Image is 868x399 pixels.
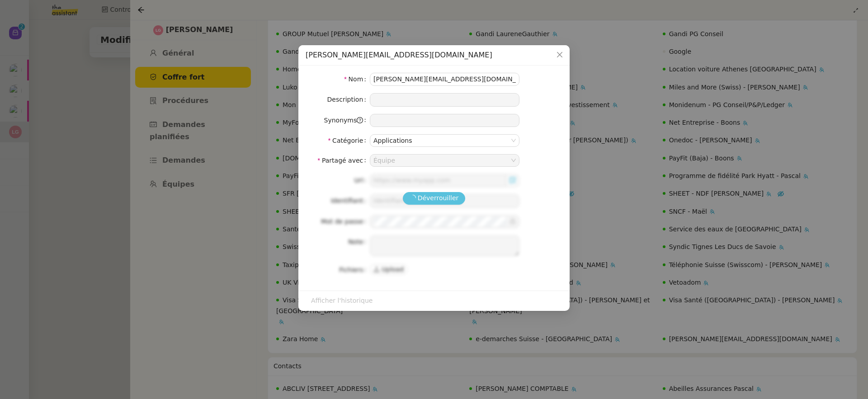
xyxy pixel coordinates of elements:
[327,93,370,106] label: Description
[344,73,370,85] label: Nom
[373,155,516,166] nz-select-item: Équipe
[306,295,378,307] button: Afficher l'historique
[373,135,516,146] nz-select-item: Applications
[403,192,466,205] button: Déverrouiller
[328,134,370,147] label: Catégorie
[418,193,459,203] span: Déverrouiller
[550,45,570,65] button: Close
[324,117,363,124] span: Synonyms
[317,154,370,167] label: Partagé avec
[306,51,492,59] span: [PERSON_NAME][EMAIL_ADDRESS][DOMAIN_NAME]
